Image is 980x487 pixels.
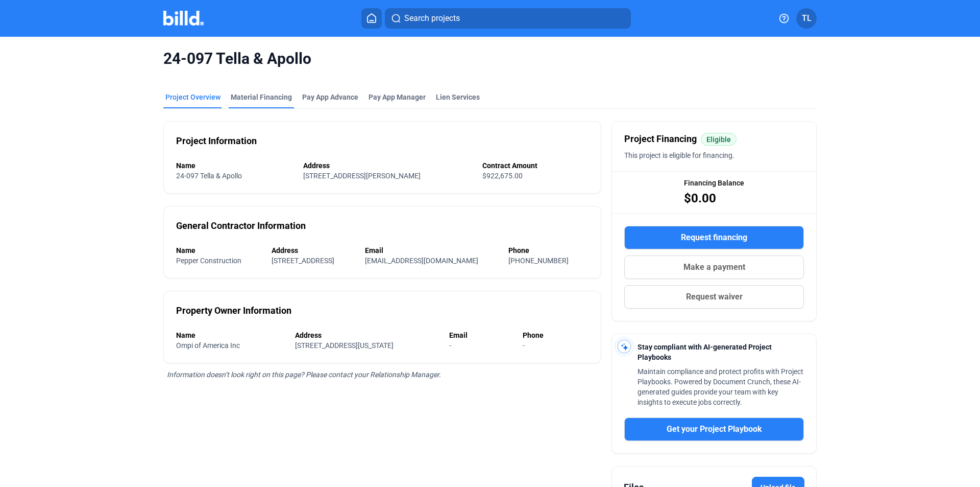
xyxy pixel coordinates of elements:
[167,370,441,379] span: Information doesn’t look right on this page? Please contact your Relationship Manager.
[165,92,220,102] div: Project Overview
[508,245,589,256] div: Phone
[176,341,240,350] span: Ompi of America Inc
[681,231,747,244] span: Request financing
[176,172,242,180] span: 24-097 Tella & Apollo
[176,304,291,318] div: Property Owner Information
[624,132,697,146] span: Project Financing
[369,92,426,102] span: Pay App Manager
[176,245,261,256] div: Name
[365,257,478,265] span: [EMAIL_ADDRESS][DOMAIN_NAME]
[365,245,498,256] div: Email
[624,151,734,159] span: This project is eligible for financing.
[436,92,480,102] div: Lien Services
[624,226,804,249] button: Request financing
[303,160,472,171] div: Address
[686,291,743,303] span: Request waiver
[638,343,772,361] span: Stay compliant with AI-generated Project Playbooks
[176,219,306,233] div: General Contractor Information
[176,134,257,148] div: Project Information
[624,285,804,309] button: Request waiver
[272,257,334,265] span: [STREET_ADDRESS]
[684,178,744,188] span: Financing Balance
[295,341,394,350] span: [STREET_ADDRESS][US_STATE]
[176,257,241,265] span: Pepper Construction
[404,12,460,25] span: Search projects
[667,423,762,435] span: Get your Project Playbook
[523,341,525,350] span: -
[449,341,451,350] span: -
[176,160,293,171] div: Name
[449,330,512,340] div: Email
[624,418,804,441] button: Get your Project Playbook
[701,133,737,146] mat-chip: Eligible
[231,92,292,102] div: Material Financing
[302,92,358,102] div: Pay App Advance
[163,11,204,26] img: Billd Company Logo
[802,12,812,25] span: TL
[796,8,817,29] button: TL
[684,190,716,206] span: $0.00
[176,330,285,340] div: Name
[482,172,523,180] span: $922,675.00
[482,160,589,171] div: Contract Amount
[295,330,438,340] div: Address
[683,261,745,273] span: Make a payment
[638,367,803,406] span: Maintain compliance and protect profits with Project Playbooks. Powered by Document Crunch, these...
[272,245,354,256] div: Address
[508,257,569,265] span: [PHONE_NUMBER]
[163,49,817,68] span: 24-097 Tella & Apollo
[385,8,631,29] button: Search projects
[624,256,804,279] button: Make a payment
[523,330,589,340] div: Phone
[303,172,421,180] span: [STREET_ADDRESS][PERSON_NAME]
